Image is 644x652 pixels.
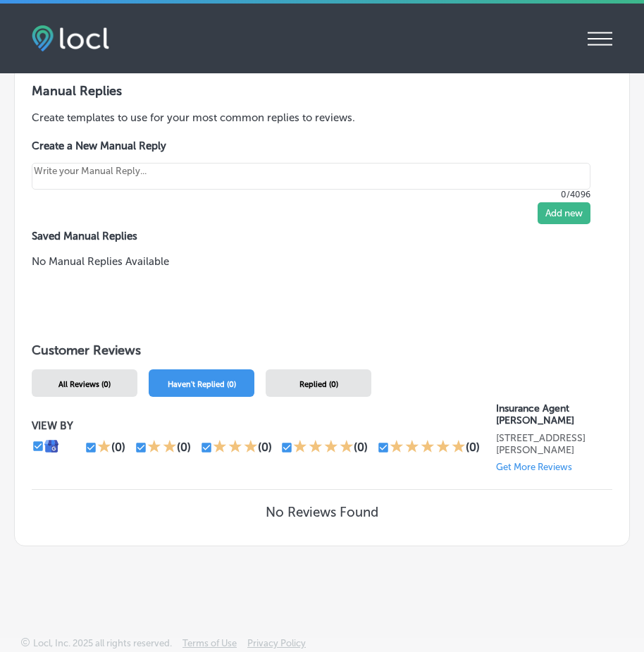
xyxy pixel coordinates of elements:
[97,439,111,456] div: 1 Star
[496,462,572,472] p: Get More Reviews
[32,419,496,432] p: VIEW BY
[168,380,236,389] span: Haven't Replied (0)
[32,230,612,242] label: Saved Manual Replies
[266,504,378,520] h3: No Reviews Found
[213,439,258,456] div: 3 Stars
[354,441,368,454] div: (0)
[177,441,191,454] div: (0)
[466,441,480,454] div: (0)
[496,402,612,426] p: Insurance Agent Reece Flood
[147,439,177,456] div: 2 Stars
[258,441,272,454] div: (0)
[32,254,612,269] p: No Manual Replies Available
[390,439,466,456] div: 5 Stars
[293,439,354,456] div: 4 Stars
[33,638,172,648] p: Locl, Inc. 2025 all rights reserved.
[111,441,125,454] div: (0)
[32,25,109,51] img: fda3e92497d09a02dc62c9cd864e3231.png
[299,380,338,389] span: Replied (0)
[538,202,590,224] button: Add new
[32,83,612,99] h3: Manual Replies
[496,432,612,456] p: 105 Old Hewitt Rd ste 200-400 Waco, TX 76712-6565, US
[32,140,590,152] label: Create a New Manual Reply
[32,163,590,190] textarea: Create your Quick Reply
[58,380,111,389] span: All Reviews (0)
[32,110,612,125] p: Create templates to use for your most common replies to reviews.
[32,343,612,364] h1: Customer Reviews
[32,190,590,199] p: 0/4096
